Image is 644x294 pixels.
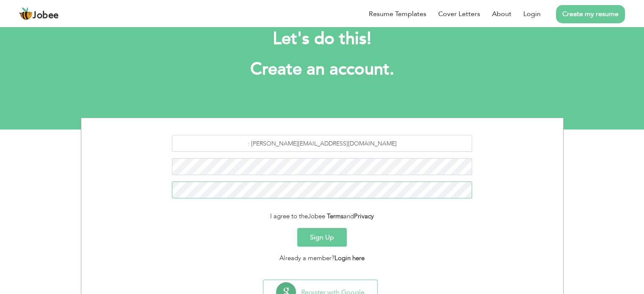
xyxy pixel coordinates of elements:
[492,9,511,19] a: About
[556,5,625,23] a: Create my resume
[334,254,365,262] a: Login here
[33,11,59,20] span: Jobee
[88,212,557,221] div: I agree to the and
[523,9,541,19] a: Login
[172,135,472,152] input: Email
[19,7,33,21] img: jobee.io
[94,58,551,80] h1: Create an account.
[327,212,343,220] a: Terms
[354,212,374,220] a: Privacy
[308,212,325,220] span: Jobee
[369,9,426,19] a: Resume Templates
[19,7,59,21] a: Jobee
[88,253,557,263] div: Already a member?
[438,9,480,19] a: Cover Letters
[94,28,551,50] h2: Let's do this!
[297,228,347,247] button: Sign Up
